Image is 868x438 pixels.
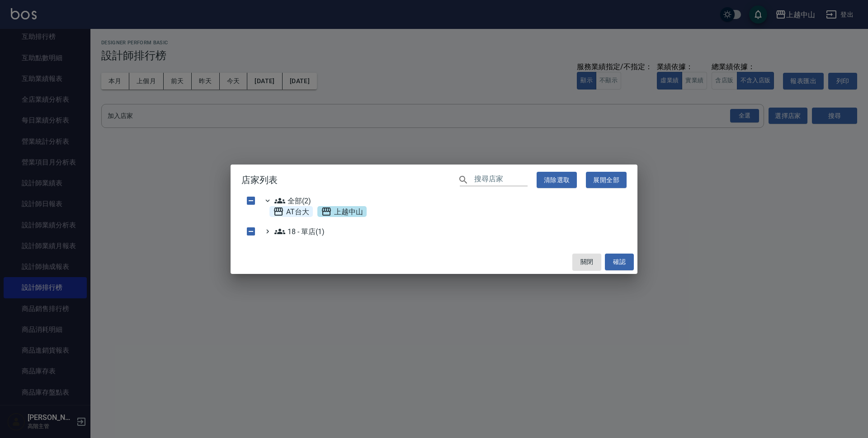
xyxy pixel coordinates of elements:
span: 全部(2) [274,195,311,206]
span: 18 - 單店(1) [274,226,325,237]
button: 關閉 [572,254,601,270]
button: 確認 [605,254,634,270]
h2: 店家列表 [231,165,637,196]
button: 展開全部 [586,172,627,188]
span: 上越中山 [321,206,363,217]
input: 搜尋店家 [474,173,528,186]
button: 清除選取 [537,172,577,188]
span: AT台大 [273,206,309,217]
